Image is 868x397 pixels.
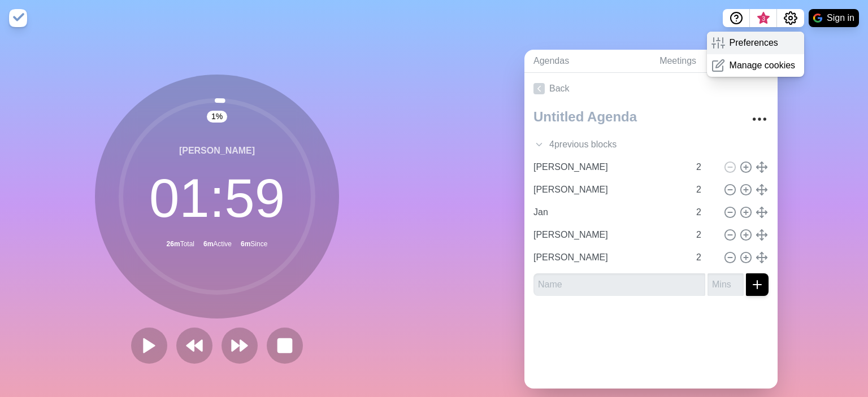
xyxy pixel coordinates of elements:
span: s [612,138,617,151]
button: More [748,108,771,130]
button: Sign in [809,9,859,27]
input: Name [533,273,705,296]
p: Preferences [730,36,778,50]
input: Mins [692,224,719,246]
input: Name [529,156,689,178]
span: 3 [759,14,768,23]
a: Meetings [650,50,778,73]
input: Mins [692,178,719,201]
input: Name [529,224,689,246]
input: Name [529,201,689,224]
input: Mins [692,201,719,224]
input: Mins [692,246,719,269]
div: 4 previous block [524,133,778,156]
input: Mins [692,156,719,178]
a: Back [524,73,778,104]
button: Help [723,9,750,27]
img: timeblocks logo [9,9,27,27]
input: Name [529,178,689,201]
input: Name [529,246,689,269]
button: What’s new [750,9,777,27]
button: Settings [777,9,804,27]
img: google logo [813,14,822,23]
p: Manage cookies [730,59,796,72]
a: Agendas [524,50,650,73]
input: Mins [708,273,744,296]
